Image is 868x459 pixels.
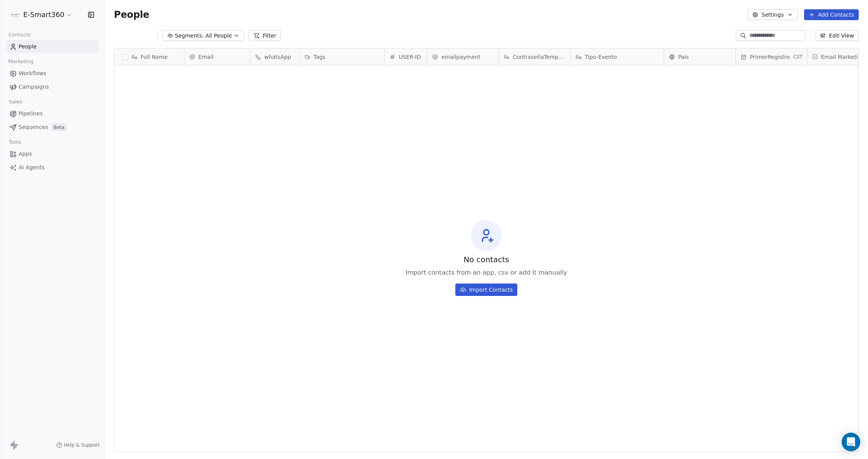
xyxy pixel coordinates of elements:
span: Tools [5,136,24,148]
span: Sequences [19,123,48,131]
span: Email [198,53,214,61]
span: emailpayment [441,53,480,61]
a: Workflows [6,67,98,80]
div: whatsApp [250,48,299,65]
span: Apps [19,150,32,158]
span: ContraseñaTemporal [513,53,566,61]
button: Edit View [815,30,859,41]
span: People [19,43,37,51]
button: E-Smart360 [9,8,74,21]
span: No contacts [463,254,509,265]
button: Filter [249,30,281,41]
div: Open Intercom Messenger [842,433,860,451]
div: grid [114,65,184,434]
button: Settings [747,9,797,20]
a: Pipelines [6,107,98,120]
div: USER-ID [385,48,427,65]
a: People [6,40,98,53]
a: Apps [6,148,98,160]
span: Workflows [19,69,46,77]
span: Contacts [5,29,34,41]
span: Segments: [175,32,204,40]
span: E-Smart360 [23,10,64,20]
span: Marketing [5,56,37,67]
span: whatsApp [264,53,291,61]
img: -.png [11,10,20,19]
a: Campaigns [6,81,98,93]
div: País [664,48,735,65]
span: Import contacts from an app, csv or add it manually [405,268,567,277]
button: Import Contacts [455,284,518,296]
span: People [114,9,149,21]
span: PrimerRegistro [750,53,790,61]
button: Add Contacts [804,9,859,20]
span: Help & Support [64,442,100,448]
a: AI Agents [6,161,98,174]
div: Tags [300,48,384,65]
div: Email [184,48,250,65]
span: USER-ID [399,53,421,61]
div: ContraseñaTemporal [499,48,570,65]
span: CST [793,54,802,60]
span: País [678,53,689,61]
span: Pipelines [19,110,43,118]
span: Campaigns [19,83,49,91]
span: All People [205,32,232,40]
div: PrimerRegistroCST [736,48,807,65]
span: Full Name [141,53,168,61]
span: Sales [5,96,26,108]
div: Full Name [114,48,184,65]
div: emailpayment [427,48,499,65]
a: Import Contacts [455,280,518,296]
a: Help & Support [56,442,100,448]
div: Tipo-Evento [571,48,664,65]
a: SequencesBeta [6,121,98,134]
span: Beta [51,124,67,131]
span: AI Agents [19,163,45,172]
span: Tipo-Evento [585,53,617,61]
span: Tags [313,53,325,61]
